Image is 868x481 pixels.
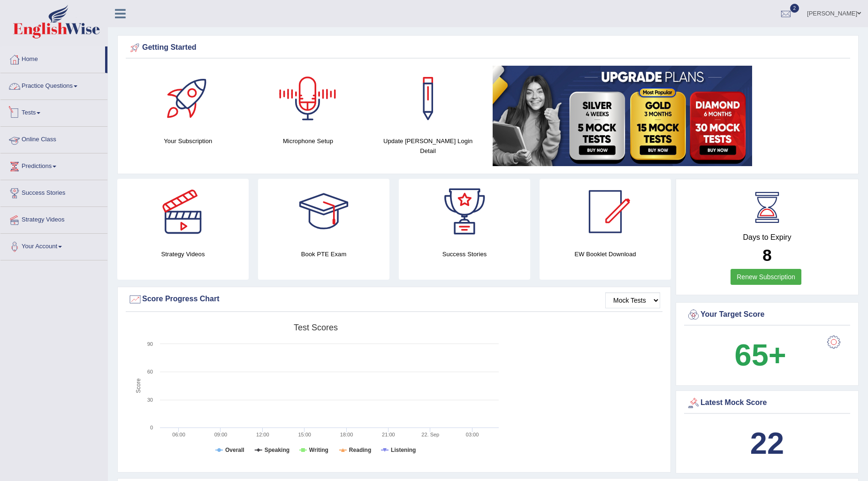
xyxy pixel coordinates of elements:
h4: Your Subscription [133,136,244,146]
span: 2 [790,4,799,13]
h4: Success Stories [399,249,530,259]
tspan: Reading [349,447,371,453]
text: 09:00 [214,432,228,437]
a: Strategy Videos [0,207,107,230]
h4: Microphone Setup [253,136,364,146]
div: Getting Started [128,41,848,55]
div: Your Target Score [686,308,848,322]
b: 22 [750,426,784,460]
tspan: Listening [391,447,416,453]
h4: Book PTE Exam [258,249,389,259]
a: Predictions [0,153,107,177]
tspan: 22. Sep [421,432,439,437]
h4: EW Booklet Download [540,249,671,259]
a: Home [0,46,105,70]
a: Renew Subscription [731,269,801,285]
a: Online Class [0,127,107,150]
tspan: Score [135,378,142,393]
a: Your Account [0,234,107,257]
b: 8 [762,246,771,264]
a: Success Stories [0,180,107,204]
text: 0 [150,425,153,430]
h4: Days to Expiry [686,233,848,242]
text: 18:00 [340,432,353,437]
img: small5.jpg [493,66,752,166]
div: Score Progress Chart [128,292,660,306]
div: Latest Mock Score [686,396,848,410]
tspan: Overall [225,447,244,453]
text: 15:00 [298,432,311,437]
a: Practice Questions [0,73,107,97]
tspan: Test scores [294,323,338,332]
h4: Update [PERSON_NAME] Login Detail [373,136,483,156]
text: 90 [147,341,153,347]
b: 65+ [735,338,786,372]
text: 03:00 [466,432,479,437]
text: 21:00 [382,432,395,437]
a: Tests [0,100,107,123]
text: 12:00 [256,432,269,437]
h4: Strategy Videos [117,249,249,259]
text: 30 [147,397,153,403]
text: 60 [147,369,153,374]
tspan: Speaking [265,447,289,453]
tspan: Writing [309,447,328,453]
text: 06:00 [172,432,185,437]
